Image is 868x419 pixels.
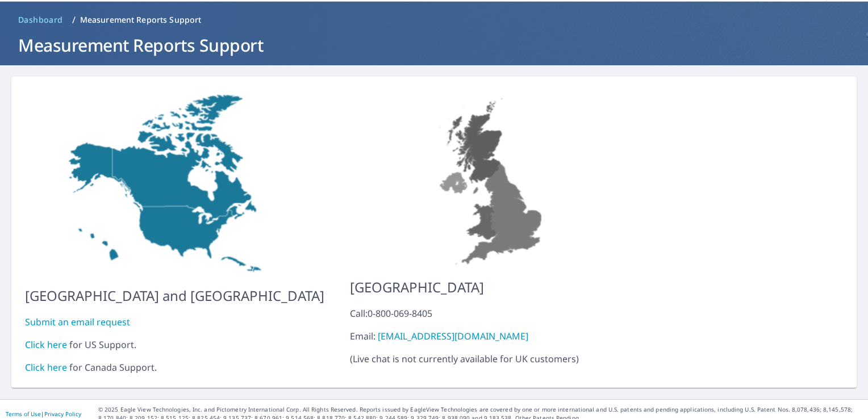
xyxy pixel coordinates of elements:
[18,14,63,26] span: Dashboard
[25,361,324,374] div: for Canada Support.
[44,410,81,418] a: Privacy Policy
[6,410,41,418] a: Terms of Use
[350,329,636,343] div: Email:
[350,90,636,268] img: US-MAP
[25,286,324,306] p: [GEOGRAPHIC_DATA] and [GEOGRAPHIC_DATA]
[72,13,76,27] li: /
[25,338,324,351] div: for US Support.
[80,14,202,26] p: Measurement Reports Support
[25,338,67,351] a: Click here
[14,11,854,29] nav: breadcrumb
[350,277,636,298] p: [GEOGRAPHIC_DATA]
[6,410,81,417] p: |
[25,90,324,276] img: US-MAP
[378,330,528,342] a: [EMAIL_ADDRESS][DOMAIN_NAME]
[25,316,130,328] a: Submit an email request
[14,33,854,57] h1: Measurement Reports Support
[25,361,67,374] a: Click here
[350,307,636,366] p: ( Live chat is not currently available for UK customers )
[14,11,68,29] a: Dashboard
[350,307,636,320] div: Call: 0-800-069-8405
